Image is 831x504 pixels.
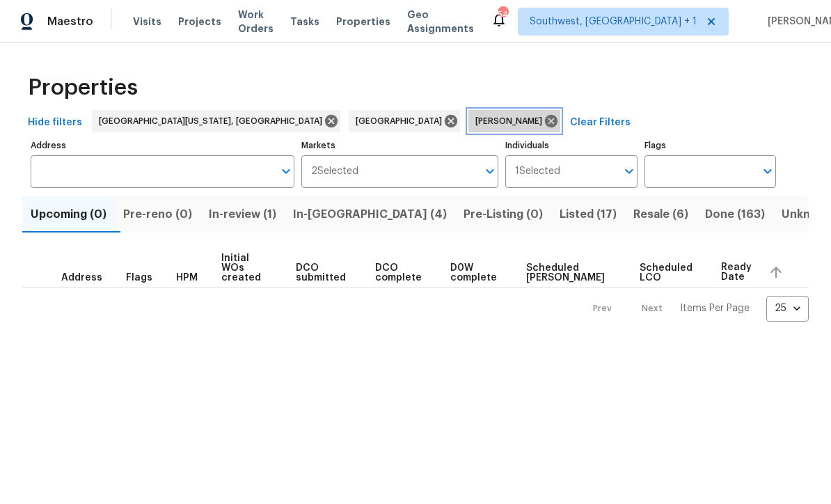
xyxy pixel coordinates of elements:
[28,115,82,132] span: Hide filters
[356,115,448,129] span: [GEOGRAPHIC_DATA]
[99,115,328,129] span: [GEOGRAPHIC_DATA][US_STATE], [GEOGRAPHIC_DATA]
[530,15,697,29] span: Southwest, [GEOGRAPHIC_DATA] + 1
[123,205,192,225] span: Pre-reno (0)
[22,111,88,136] button: Hide filters
[126,274,152,283] span: Flags
[526,264,616,283] span: Scheduled [PERSON_NAME]
[464,205,543,225] span: Pre-Listing (0)
[31,205,106,225] span: Upcoming (0)
[560,205,617,225] span: Listed (17)
[290,17,319,27] span: Tasks
[178,15,221,29] span: Projects
[349,111,460,133] div: [GEOGRAPHIC_DATA]
[336,15,390,29] span: Properties
[498,8,507,22] div: 54
[296,264,351,283] span: DCO submitted
[633,205,688,225] span: Resale (6)
[468,111,560,133] div: [PERSON_NAME]
[644,142,776,150] label: Flags
[480,162,500,182] button: Open
[640,264,697,283] span: Scheduled LCO
[680,302,750,316] p: Items Per Page
[580,297,809,322] nav: Pagination Navigation
[301,142,499,150] label: Markets
[450,264,502,283] span: D0W complete
[47,15,93,29] span: Maestro
[505,142,637,150] label: Individuals
[311,166,358,178] span: 2 Selected
[92,111,340,133] div: [GEOGRAPHIC_DATA][US_STATE], [GEOGRAPHIC_DATA]
[705,205,765,225] span: Done (163)
[721,263,757,283] span: Ready Date
[407,8,474,36] span: Geo Assignments
[619,162,639,182] button: Open
[31,142,294,150] label: Address
[475,115,548,129] span: [PERSON_NAME]
[28,81,138,95] span: Properties
[758,162,777,182] button: Open
[276,162,296,182] button: Open
[375,264,427,283] span: DCO complete
[221,254,272,283] span: Initial WOs created
[570,115,631,132] span: Clear Filters
[564,111,636,136] button: Clear Filters
[176,274,198,283] span: HPM
[209,205,276,225] span: In-review (1)
[515,166,560,178] span: 1 Selected
[293,205,447,225] span: In-[GEOGRAPHIC_DATA] (4)
[61,274,102,283] span: Address
[133,15,161,29] span: Visits
[766,291,809,327] div: 25
[238,8,274,36] span: Work Orders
